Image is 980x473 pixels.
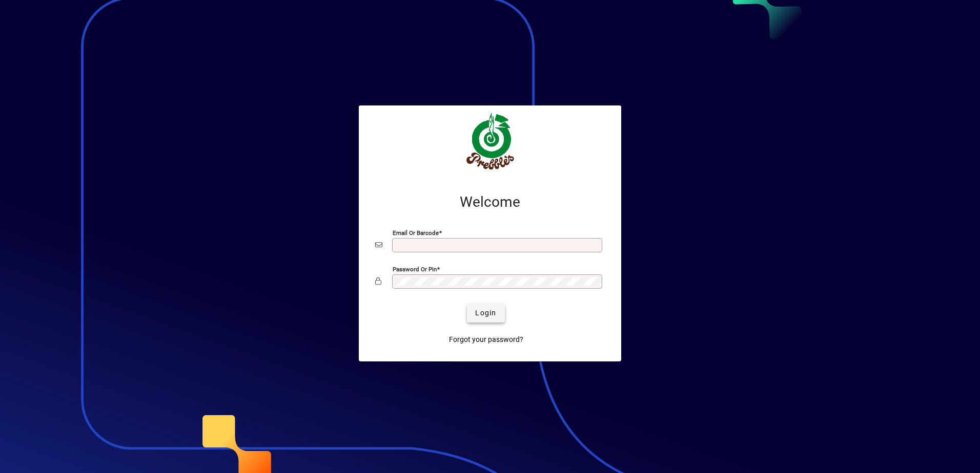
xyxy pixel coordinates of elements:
[467,304,504,322] button: Login
[449,334,523,345] span: Forgot your password?
[375,193,605,211] h2: Welcome
[475,308,496,318] span: Login
[393,229,439,236] mat-label: Email or Barcode
[393,265,437,272] mat-label: Password or Pin
[445,331,527,349] a: Forgot your password?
